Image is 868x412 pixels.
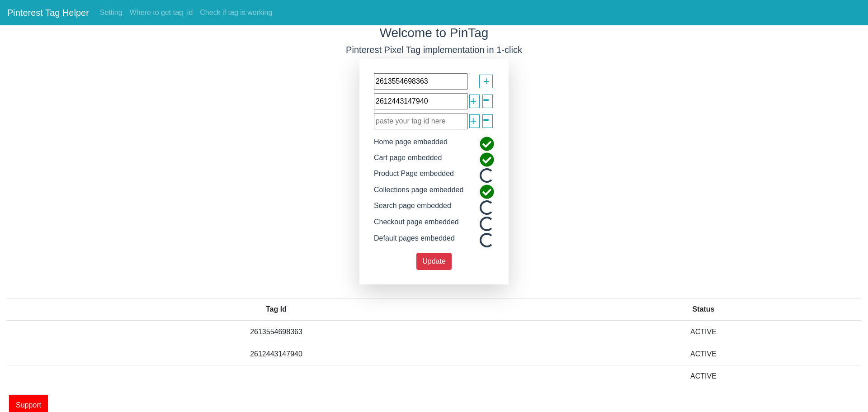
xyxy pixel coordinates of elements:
input: paste your tag id here [374,93,468,109]
div: Default pages embedded [367,233,462,249]
div: Checkout page embedded [367,217,466,233]
td: ACTIVE [546,321,861,343]
a: Where to get tag_id [126,4,197,22]
div: Collections page embedded [367,185,470,200]
td: 2613554698363 [7,321,546,343]
input: paste your tag id here [374,73,468,90]
span: - [482,103,490,135]
th: Status [546,298,861,321]
div: Home page embedded [367,137,454,152]
td: ACTIVE [546,343,861,365]
span: + [483,73,490,90]
div: Product Page embedded [367,168,461,185]
a: Check if tag is working [196,4,276,22]
a: Setting [96,4,126,22]
div: Cart page embedded [367,152,448,168]
input: paste your tag id here [374,113,468,129]
span: Update [422,257,446,265]
span: - [482,83,490,115]
td: 2612443147940 [7,343,546,365]
span: + [470,93,476,110]
td: ACTIVE [546,365,861,387]
a: Pinterest Tag Helper [7,4,89,22]
button: Update [416,253,452,270]
th: Tag Id [7,298,546,321]
span: + [470,113,476,130]
div: Search page embedded [367,200,458,217]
